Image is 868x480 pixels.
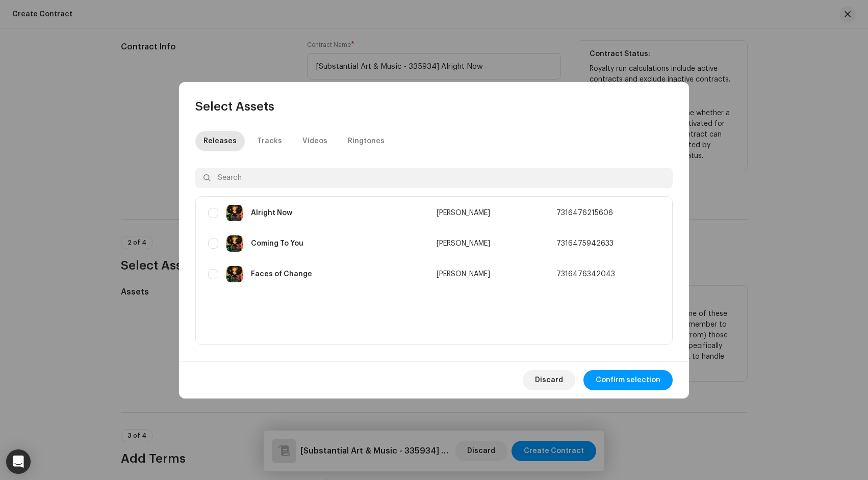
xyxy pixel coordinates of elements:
span: 7316476215606 [556,209,613,217]
div: Open Intercom Messenger [6,449,31,474]
span: 7316475942633 [556,240,614,247]
div: Videos [302,131,327,151]
span: Discard [535,370,563,390]
img: 130c338d-31de-4c81-922b-667ea8d9c1c3 [226,266,243,282]
span: 7316476342043 [556,271,615,278]
span: Select Assets [195,98,274,115]
div: Tracks [257,131,282,151]
button: Confirm selection [583,370,673,390]
button: Discard [523,370,575,390]
div: Faces of Change [251,271,312,278]
div: Ringtones [348,131,385,151]
span: Confirm selection [596,370,660,390]
div: Releases [203,131,237,151]
img: 2a37ffd3-f31b-4f87-90b1-4632490dd33d [226,235,243,252]
div: Alright Now [251,209,292,217]
span: Javier Starks [437,240,490,247]
span: Javier Starks [437,209,490,217]
span: Javier Starks [437,271,490,278]
img: bc5934c6-4cd2-4134-af34-b2af5c75b0fe [226,205,243,221]
div: Coming To You [251,240,303,247]
input: Search [195,168,673,188]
